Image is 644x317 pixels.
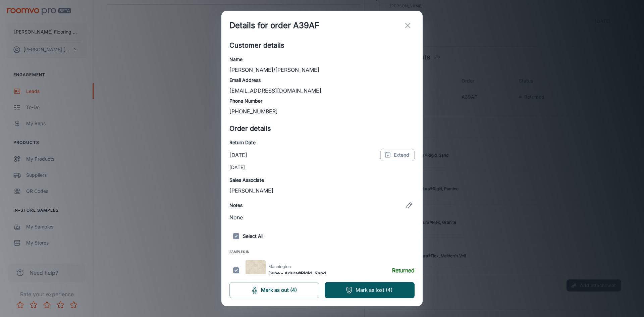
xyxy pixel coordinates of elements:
button: Extend [380,149,415,161]
span: Samples In [229,248,415,258]
p: [PERSON_NAME]/[PERSON_NAME] [229,66,415,74]
h1: Details for order A39AF [229,19,319,32]
a: [PHONE_NUMBER] [229,108,278,115]
h5: Order details [229,123,415,134]
h6: Return Date [229,139,415,146]
h6: Select All [229,229,415,243]
a: [EMAIL_ADDRESS][DOMAIN_NAME] [229,87,321,94]
h6: Dune - Adura®Rigid, Sand [268,270,326,277]
h6: Returned [392,266,415,274]
h6: Phone Number [229,97,415,105]
span: Mannington [268,264,326,270]
h6: Email Address [229,76,415,84]
p: [PERSON_NAME] [229,187,415,195]
button: exit [401,19,415,32]
button: Mark as lost (4) [325,282,415,298]
p: [DATE] [229,164,415,171]
h6: Name [229,56,415,63]
h5: Customer details [229,40,415,50]
button: Mark as out (4) [229,282,319,298]
img: Dune - Adura®Rigid, Sand [246,260,266,280]
p: [DATE] [229,151,247,159]
p: None [229,213,415,221]
h6: Notes [229,202,243,209]
h6: Sales Associate [229,176,415,184]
